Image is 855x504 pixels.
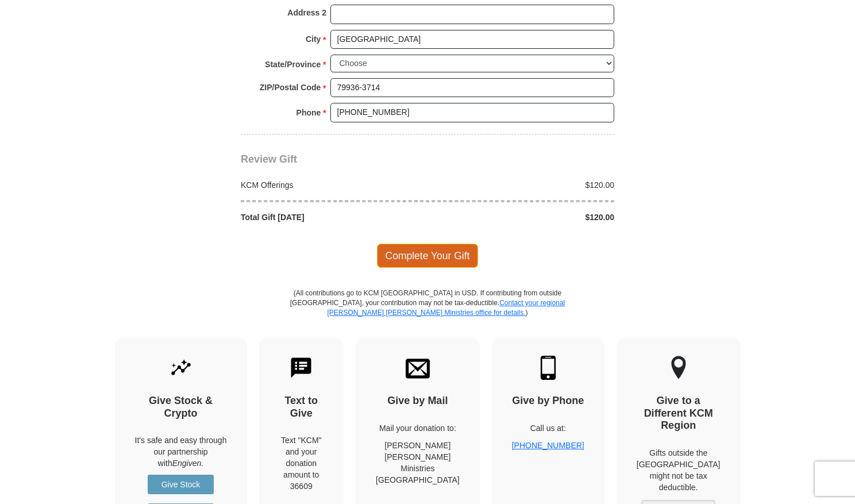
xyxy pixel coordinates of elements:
[279,434,324,492] div: Text "KCM" and your donation amount to 36609
[306,31,321,47] strong: City
[235,179,428,191] div: KCM Offerings
[427,179,621,191] div: $120.00
[512,441,584,450] a: [PHONE_NUMBER]
[241,153,297,165] span: Review Gift
[406,356,430,380] img: envelope.svg
[279,395,324,420] h4: Text to Give
[290,288,565,338] p: (All contributions go to KCM [GEOGRAPHIC_DATA] in USD. If contributing from outside [GEOGRAPHIC_D...
[148,475,214,494] a: Give Stock
[671,356,687,380] img: other-region
[512,395,584,407] h4: Give by Phone
[172,459,203,468] i: Engiven.
[135,395,227,420] h4: Give Stock & Crypto
[289,356,313,380] img: text-to-give.svg
[377,244,479,268] span: Complete Your Gift
[235,211,428,223] div: Total Gift [DATE]
[169,356,193,380] img: give-by-stock.svg
[512,422,584,434] p: Call us at:
[265,56,321,72] strong: State/Province
[376,440,460,486] p: [PERSON_NAME] [PERSON_NAME] Ministries [GEOGRAPHIC_DATA]
[637,447,721,493] p: Gifts outside the [GEOGRAPHIC_DATA] might not be tax deductible.
[427,211,621,223] div: $120.00
[376,422,460,434] p: Mail your donation to:
[296,105,321,121] strong: Phone
[260,79,321,95] strong: ZIP/Postal Code
[536,356,560,380] img: mobile.svg
[287,5,326,21] strong: Address 2
[135,434,227,469] p: It's safe and easy through our partnership with
[637,395,721,432] h4: Give to a Different KCM Region
[376,395,460,407] h4: Give by Mail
